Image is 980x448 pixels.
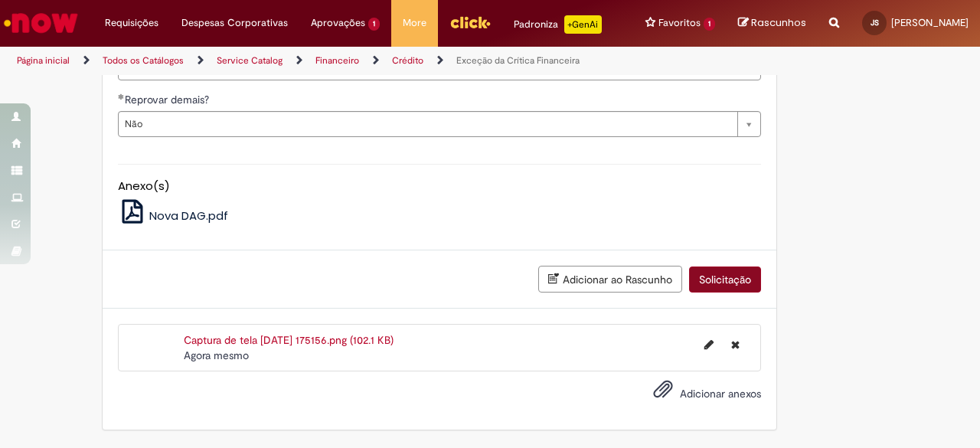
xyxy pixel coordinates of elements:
span: 1 [368,18,380,31]
h5: Anexo(s) [118,180,761,193]
span: Não [125,112,730,136]
a: Nova DAG.pdf [118,208,229,224]
a: Financeiro [315,54,359,67]
a: Service Catalog [217,54,283,67]
a: Rascunhos [738,16,806,31]
a: Crédito [392,54,423,67]
a: Exceção da Crítica Financeira [456,54,580,67]
span: Nova DAG.pdf [149,208,228,224]
button: Adicionar anexos [649,375,677,410]
button: Solicitação [689,267,761,293]
span: JS [871,18,879,28]
button: Editar nome de arquivo Captura de tela 2025-08-27 175156.png [695,332,723,357]
span: Reprovar demais? [125,93,212,106]
div: Padroniza [514,15,602,34]
span: More [403,15,426,31]
span: Obrigatório Preenchido [118,93,125,100]
a: Página inicial [17,54,70,67]
span: Rascunhos [751,15,806,30]
p: +GenAi [564,15,602,34]
button: Adicionar ao Rascunho [538,266,682,293]
span: Agora mesmo [184,348,249,362]
span: Favoritos [658,15,701,31]
span: [PERSON_NAME] [891,16,969,29]
span: Adicionar anexos [680,387,761,401]
ul: Trilhas de página [11,47,642,75]
time: 27/08/2025 17:53:32 [184,348,249,362]
img: ServiceNow [2,8,80,38]
button: Excluir Captura de tela 2025-08-27 175156.png [722,332,749,357]
img: click_logo_yellow_360x200.png [449,11,491,34]
a: Captura de tela [DATE] 175156.png (102.1 KB) [184,333,394,347]
span: Aprovações [311,15,365,31]
a: Todos os Catálogos [103,54,184,67]
span: Despesas Corporativas [181,15,288,31]
span: 1 [704,18,715,31]
span: Requisições [105,15,158,31]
